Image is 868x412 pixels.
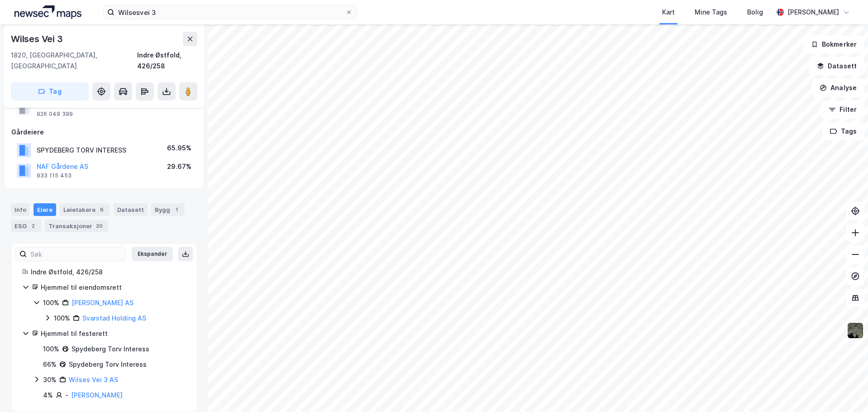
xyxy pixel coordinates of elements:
[132,247,173,261] button: Ekspander
[33,203,56,216] div: Eiere
[27,247,126,261] input: Søk
[172,205,181,214] div: 1
[43,390,53,401] div: 4%
[823,369,868,412] iframe: Chat Widget
[43,359,57,370] div: 66%
[11,50,137,72] div: 1820, [GEOGRAPHIC_DATA], [GEOGRAPHIC_DATA]
[72,299,134,307] a: [PERSON_NAME] AS
[11,32,65,46] div: Wilses Vei 3
[11,203,30,216] div: Info
[69,359,147,370] div: Spydeberg Torv Interess
[11,127,197,138] div: Gårdeiere
[43,297,59,308] div: 100%
[54,313,70,324] div: 100%
[31,267,186,278] div: Indre Østfold, 426/258
[662,7,675,18] div: Kart
[787,7,839,18] div: [PERSON_NAME]
[82,314,146,322] a: Svarstad Holding AS
[803,35,864,53] button: Bokmerker
[37,145,126,156] div: SPYDEBERG TORV INTERESS
[43,344,59,355] div: 100%
[37,110,73,118] div: 926 049 399
[11,220,41,232] div: ESG
[29,221,38,230] div: 2
[69,376,118,383] a: Wilses Vei 3 AS
[822,122,864,140] button: Tags
[809,57,864,75] button: Datasett
[847,322,864,339] img: 9k=
[97,205,106,214] div: 6
[11,82,89,101] button: Tag
[65,390,68,401] div: -
[60,203,110,216] div: Leietakere
[695,7,727,18] div: Mine Tags
[747,7,763,18] div: Bolig
[114,5,345,19] input: Søk på adresse, matrikkel, gårdeiere, leietakere eller personer
[94,221,105,230] div: 20
[41,328,186,339] div: Hjemmel til festerett
[45,220,108,232] div: Transaksjoner
[167,161,191,172] div: 29.67%
[812,79,864,97] button: Analyse
[72,344,149,355] div: Spydeberg Torv Interess
[41,282,186,293] div: Hjemmel til eiendomsrett
[821,101,864,119] button: Filter
[167,143,191,153] div: 65.95%
[14,5,81,19] img: logo.a4113a55bc3d86da70a041830d287a7e.svg
[71,391,123,399] a: [PERSON_NAME]
[37,172,72,179] div: 933 115 453
[43,374,57,385] div: 30%
[114,203,148,216] div: Datasett
[137,50,197,72] div: Indre Østfold, 426/258
[151,203,185,216] div: Bygg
